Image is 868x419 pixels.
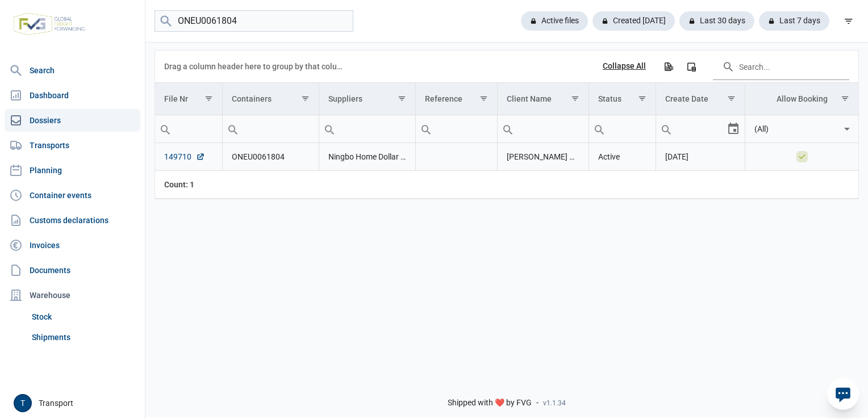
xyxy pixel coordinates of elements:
td: Filter cell [589,115,656,143]
a: Dashboard [5,84,140,107]
div: Export all data to Excel [658,56,678,77]
a: Planning [5,159,140,182]
td: Filter cell [222,115,319,143]
input: Filter cell [745,115,841,143]
a: Stock [27,307,140,327]
span: Show filter options for column 'Reference' [479,94,488,103]
span: Show filter options for column 'Create Date' [727,94,736,103]
div: Search box [589,115,610,143]
div: Last 7 days [759,11,829,31]
a: Shipments [27,327,140,347]
a: Dossiers [5,109,140,132]
div: Search box [155,115,176,143]
td: Filter cell [656,115,745,143]
td: Column File Nr [155,83,222,115]
td: Filter cell [745,115,858,143]
td: Ningbo Home Dollar Imp. & Exp. Corp. [319,143,415,171]
div: Data grid toolbar [164,51,849,82]
td: Column Allow Booking [745,83,858,115]
div: Search box [223,115,243,143]
div: Reference [425,94,462,103]
div: Last 30 days [679,11,754,31]
div: Drag a column header here to group by that column [164,57,347,76]
input: Filter cell [155,115,222,143]
a: Invoices [5,234,140,257]
td: Active [589,143,656,171]
span: - [536,398,539,408]
a: Customs declarations [5,209,140,232]
div: Active files [521,11,588,31]
a: Documents [5,259,140,282]
div: Select [840,115,854,143]
div: Search box [656,115,677,143]
div: Transport [14,394,138,412]
div: Search box [416,115,436,143]
button: T [14,394,32,412]
div: Warehouse [5,284,140,307]
td: Filter cell [155,115,222,143]
div: Suppliers [328,94,362,103]
span: Show filter options for column 'Client Name' [571,94,579,103]
div: Client Name [507,94,552,103]
td: Column Client Name [498,83,589,115]
input: Filter cell [319,115,415,143]
div: filter [838,11,859,31]
a: Transports [5,134,140,157]
td: Filter cell [319,115,415,143]
div: File Nr Count: 1 [164,179,213,190]
input: Search in the data grid [713,53,849,80]
td: Column Create Date [656,83,745,115]
img: FVG - Global freight forwarding [9,9,90,40]
a: Container events [5,184,140,207]
span: Shipped with ❤️ by FVG [448,398,532,408]
td: Column Containers [222,83,319,115]
span: Show filter options for column 'Suppliers' [398,94,406,103]
td: Column Suppliers [319,83,415,115]
span: Show filter options for column 'Containers' [301,94,310,103]
td: Column Reference [415,83,498,115]
td: Filter cell [498,115,589,143]
div: Allow Booking [777,94,828,103]
td: ONEU0061804 [222,143,319,171]
span: Show filter options for column 'Allow Booking' [841,94,849,103]
input: Filter cell [589,115,656,143]
span: Show filter options for column 'Status' [638,94,646,103]
div: Status [598,94,621,103]
div: Column Chooser [681,56,702,77]
td: [PERSON_NAME] Group NV [498,143,589,171]
input: Filter cell [223,115,319,143]
a: Search [5,59,140,82]
a: 149710 [164,151,205,162]
input: Filter cell [498,115,588,143]
span: Show filter options for column 'File Nr' [205,94,213,103]
div: Search box [319,115,340,143]
span: v1.1.34 [543,399,566,408]
td: Filter cell [415,115,498,143]
div: Created [DATE] [592,11,675,31]
td: Column Status [589,83,656,115]
div: Search box [498,115,518,143]
input: Filter cell [656,115,726,143]
span: [DATE] [665,152,688,161]
div: Select [727,115,740,143]
input: Search dossiers [155,10,353,32]
div: Containers [232,94,272,103]
div: Create Date [665,94,708,103]
div: Collapse All [603,61,646,72]
input: Filter cell [416,115,498,143]
div: Data grid with 1 rows and 8 columns [155,51,858,199]
div: File Nr [164,94,188,103]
